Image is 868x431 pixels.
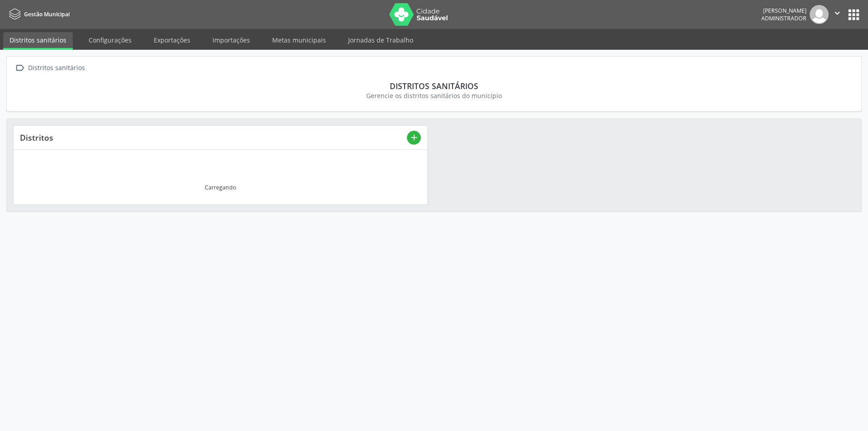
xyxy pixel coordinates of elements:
div: Carregando [205,184,236,191]
a: Exportações [147,32,197,48]
span: Gestão Municipal [24,10,70,18]
button:  [829,5,846,24]
i:  [13,62,26,75]
i:  [832,8,842,18]
a: Metas municipais [266,32,332,48]
img: img [810,5,829,24]
div: Distritos [20,133,407,142]
a: Configurações [82,32,138,48]
div: [PERSON_NAME] [761,7,807,14]
a: Jornadas de Trabalho [342,32,420,48]
i: add [409,133,419,142]
button: apps [846,7,862,23]
div: Gerencie os distritos sanitários do município [19,91,849,100]
a: Distritos sanitários [3,32,73,50]
div: Distritos sanitários [19,81,849,91]
a: Gestão Municipal [6,7,70,22]
a:  Distritos sanitários [13,62,86,75]
button: add [407,131,421,145]
a: Importações [206,32,256,48]
span: Administrador [761,14,807,22]
div: Distritos sanitários [26,62,86,75]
